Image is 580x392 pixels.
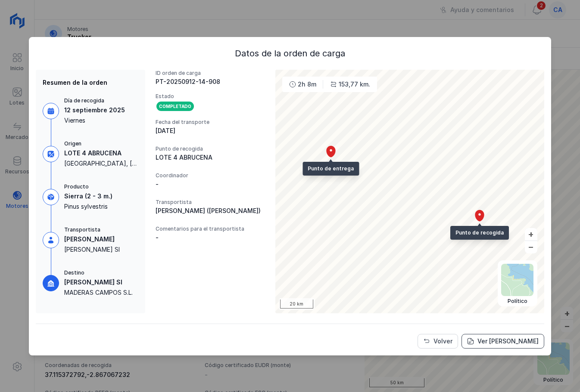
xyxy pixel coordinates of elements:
[64,235,120,244] div: [PERSON_NAME]
[64,269,133,276] div: Destino
[36,47,544,59] div: Datos de la orden de carga
[433,337,452,346] div: Volver
[64,183,112,190] div: Producto
[525,228,537,241] button: +
[43,78,138,87] div: Resumen de la orden
[462,334,544,349] button: Ver carta de portes
[156,172,265,179] div: Coordinador
[64,288,133,297] div: MADERAS CAMPOS S.L.
[64,106,125,114] div: 12 septiembre 2025
[64,245,120,254] div: [PERSON_NAME] Sl
[156,93,265,100] div: Estado
[418,334,458,349] button: Volver
[64,97,125,104] div: Día de recogida
[64,226,120,233] div: Transportista
[525,241,537,253] button: –
[64,149,138,157] div: LOTE 4 ABRUCENA
[64,140,138,147] div: Origen
[339,80,370,89] div: 153,77 km.
[64,278,133,287] div: [PERSON_NAME] Sl
[156,70,265,77] div: ID orden de carga
[156,119,265,126] div: Fecha del transporte
[156,101,195,112] div: Completado
[501,298,533,305] div: Político
[156,233,159,242] div: -
[156,127,175,135] div: [DATE]
[156,77,220,86] div: PT-20250912-14-908
[298,80,316,89] div: 2h 8m
[156,153,212,162] div: LOTE 4 ABRUCENA
[477,337,539,346] div: Ver [PERSON_NAME]
[156,199,265,206] div: Transportista
[156,225,265,232] div: Comentarios para el transportista
[156,145,265,152] div: Punto de recogida
[64,159,138,168] div: [GEOGRAPHIC_DATA], [GEOGRAPHIC_DATA], 23692, [GEOGRAPHIC_DATA]
[501,264,533,296] img: political.webp
[64,192,112,201] div: Sierra (2 - 3 m.)
[156,180,159,188] div: -
[156,207,261,215] div: [PERSON_NAME] ([PERSON_NAME])
[64,202,112,211] div: Pinus sylvestris
[64,116,125,125] div: Viernes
